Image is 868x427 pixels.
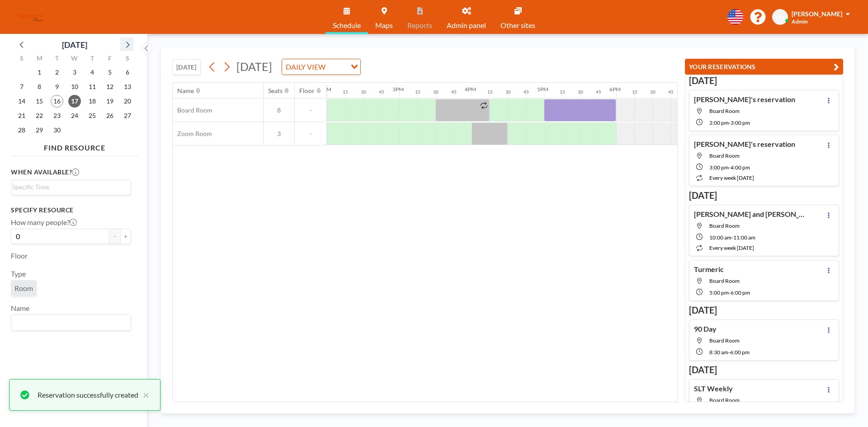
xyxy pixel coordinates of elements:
[731,234,733,241] span: -
[13,53,31,65] div: S
[792,18,808,25] span: Admin
[118,53,136,65] div: S
[138,389,149,400] button: close
[33,66,46,79] span: Monday, September 1, 2025
[11,206,131,214] h3: Specify resource
[729,164,731,171] span: -
[86,95,99,108] span: Thursday, September 18, 2025
[299,87,315,95] div: Floor
[33,109,46,122] span: Monday, September 22, 2025
[11,218,77,227] label: How many people?
[451,89,457,95] div: 45
[236,60,272,73] span: [DATE]
[728,349,730,356] span: -
[31,53,48,65] div: M
[709,119,729,126] span: 2:00 PM
[709,164,729,171] span: 3:00 PM
[668,89,674,95] div: 45
[415,89,420,95] div: 15
[709,349,728,356] span: 8:30 AM
[86,109,99,122] span: Thursday, September 25, 2025
[694,265,724,274] h4: Turmeric
[11,140,138,152] h4: FIND RESOURCE
[295,106,326,114] span: -
[38,389,138,400] div: Reservation successfully created
[14,284,33,293] span: Room
[447,22,486,29] span: Admin panel
[694,95,795,104] h4: [PERSON_NAME]'s reservation
[68,109,81,122] span: Wednesday, September 24, 2025
[689,75,839,86] h3: [DATE]
[11,251,28,260] label: Floor
[68,95,81,108] span: Wednesday, September 17, 2025
[51,124,63,136] span: Tuesday, September 30, 2025
[709,337,740,344] span: Board Room
[33,124,46,136] span: Monday, September 29, 2025
[487,89,493,95] div: 15
[284,61,327,73] span: DAILY VIEW
[172,59,201,75] button: [DATE]
[560,89,565,95] div: 15
[500,22,535,29] span: Other sites
[66,53,84,65] div: W
[730,349,750,356] span: 6:00 PM
[33,95,46,108] span: Monday, September 15, 2025
[731,289,750,296] span: 6:00 PM
[104,80,116,93] span: Friday, September 12, 2025
[524,89,529,95] div: 45
[15,109,28,122] span: Sunday, September 21, 2025
[709,289,729,296] span: 5:00 PM
[86,80,99,93] span: Thursday, September 11, 2025
[709,244,754,251] span: every week [DATE]
[694,140,795,149] h4: [PERSON_NAME]'s reservation
[268,87,283,95] div: Seats
[709,108,740,114] span: Board Room
[694,384,733,393] h4: SLT Weekly
[733,234,755,241] span: 11:00 AM
[650,89,656,95] div: 30
[709,222,740,229] span: Board Room
[729,289,731,296] span: -
[48,53,66,65] div: T
[709,174,754,181] span: every week [DATE]
[12,317,126,328] input: Search for option
[505,89,511,95] div: 30
[689,190,839,201] h3: [DATE]
[775,13,785,21] span: LW
[68,80,81,93] span: Wednesday, September 10, 2025
[173,130,212,138] span: Zoom Room
[709,234,731,241] span: 10:00 AM
[632,89,637,95] div: 15
[83,53,101,65] div: T
[104,66,116,79] span: Friday, September 5, 2025
[361,89,366,95] div: 30
[173,106,212,114] span: Board Room
[694,324,717,333] h4: 90 Day
[264,106,294,114] span: 8
[578,89,583,95] div: 30
[51,66,63,79] span: Tuesday, September 2, 2025
[11,180,131,194] div: Search for option
[62,38,87,51] div: [DATE]
[15,80,28,93] span: Sunday, September 7, 2025
[282,59,360,75] div: Search for option
[33,80,46,93] span: Monday, September 8, 2025
[101,53,118,65] div: F
[295,130,326,138] span: -
[121,80,134,93] span: Saturday, September 13, 2025
[792,10,842,18] span: [PERSON_NAME]
[109,229,120,244] button: -
[379,89,384,95] div: 45
[104,95,116,108] span: Friday, September 19, 2025
[689,305,839,316] h3: [DATE]
[121,109,134,122] span: Saturday, September 27, 2025
[694,210,807,219] h4: [PERSON_NAME] and [PERSON_NAME]
[12,182,126,192] input: Search for option
[14,8,47,26] img: organization-logo
[392,86,404,93] div: 3PM
[731,164,750,171] span: 4:00 PM
[328,61,345,73] input: Search for option
[120,229,131,244] button: +
[104,109,116,122] span: Friday, September 26, 2025
[731,119,750,126] span: 3:00 PM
